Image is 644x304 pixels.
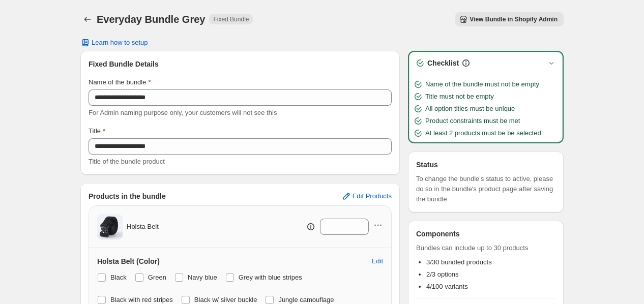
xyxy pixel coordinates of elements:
span: Edit Products [353,192,392,200]
span: 2/3 options [426,270,459,278]
span: Jungle camouflage [278,296,334,303]
button: Edit Products [335,188,398,204]
span: Black [110,273,127,281]
h1: Everyday Bundle Grey [97,13,205,25]
span: Learn how to setup [92,39,148,47]
label: Title [89,126,105,136]
h3: Components [416,229,460,239]
span: At least 2 products must be be selected [425,128,541,138]
span: Title of the bundle product [89,158,165,165]
span: Name of the bundle must not be empty [425,79,539,89]
button: Learn how to setup [74,36,154,50]
span: To change the bundle's status to active, please do so in the bundle's product page after saving t... [416,174,555,204]
button: Edit [366,253,389,269]
button: View Bundle in Shopify Admin [455,12,564,26]
img: Holsta Belt [97,214,123,239]
span: All option titles must be unique [425,104,515,114]
span: For Admin naming purpose only, your customers will not see this [89,109,277,116]
span: View Bundle in Shopify Admin [470,15,558,23]
span: Navy blue [188,273,217,281]
span: Grey with blue stripes [239,273,302,281]
span: Fixed Bundle [213,15,249,23]
span: Product constraints must be met [425,116,520,126]
h3: Status [416,160,555,170]
span: Black w/ silver buckle [194,296,257,303]
span: Holsta Belt [127,222,159,232]
span: Bundles can include up to 30 products [416,243,555,253]
span: Title must not be empty [425,92,494,102]
label: Name of the bundle [89,77,151,87]
span: Black with red stripes [110,296,173,303]
button: Back [80,12,95,26]
span: 3/30 bundled products [426,258,492,266]
span: Edit [372,257,383,265]
h3: Checklist [427,58,459,68]
h3: Fixed Bundle Details [89,59,392,69]
h3: Products in the bundle [89,191,166,201]
span: 4/100 variants [426,283,468,290]
span: Green [148,273,166,281]
h3: Holsta Belt (Color) [97,256,160,266]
